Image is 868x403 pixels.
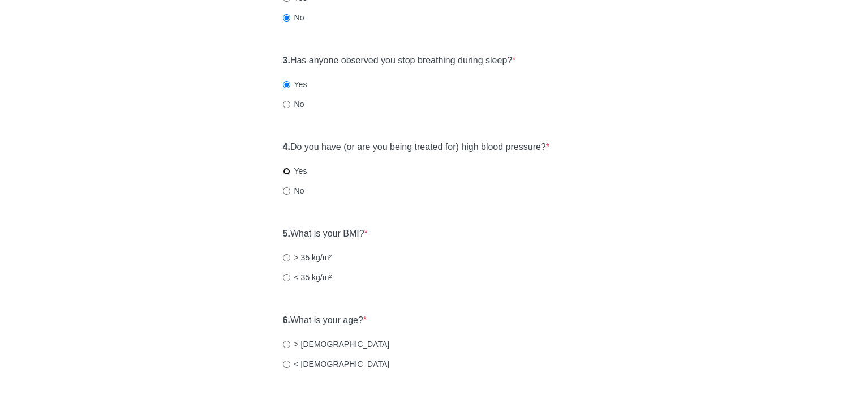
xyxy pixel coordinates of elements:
label: > [DEMOGRAPHIC_DATA] [283,338,390,350]
label: Yes [283,165,307,177]
input: No [283,187,290,195]
label: > 35 kg/m² [283,252,332,263]
input: No [283,14,290,22]
label: Has anyone observed you stop breathing during sleep? [283,54,516,67]
label: < 35 kg/m² [283,272,332,283]
input: > [DEMOGRAPHIC_DATA] [283,341,290,348]
label: Yes [283,79,307,90]
label: No [283,12,304,23]
strong: 5. [283,229,290,238]
label: No [283,185,304,196]
label: < [DEMOGRAPHIC_DATA] [283,358,390,370]
label: Do you have (or are you being treated for) high blood pressure? [283,141,549,154]
strong: 6. [283,315,290,325]
label: No [283,98,304,110]
input: Yes [283,168,290,175]
input: < 35 kg/m² [283,274,290,281]
input: Yes [283,81,290,88]
input: > 35 kg/m² [283,254,290,261]
strong: 4. [283,142,290,152]
label: What is your age? [283,314,367,327]
input: < [DEMOGRAPHIC_DATA] [283,361,290,368]
label: What is your BMI? [283,228,368,241]
input: No [283,101,290,108]
strong: 3. [283,55,290,65]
